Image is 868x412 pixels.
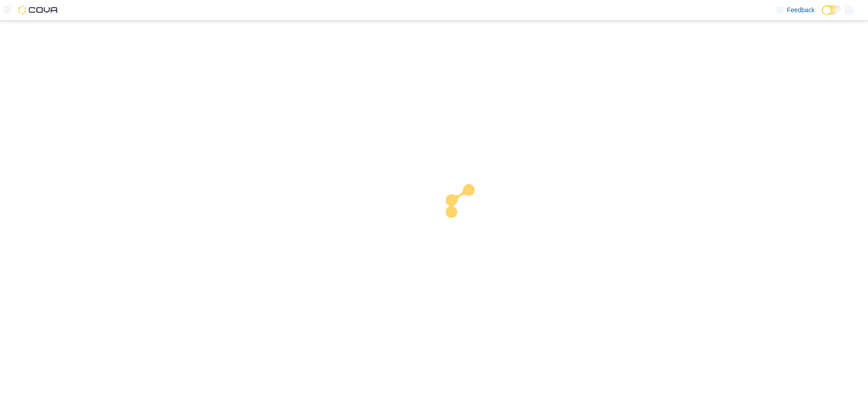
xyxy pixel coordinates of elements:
[18,5,59,14] img: Cova
[773,1,818,19] a: Feedback
[787,5,815,14] span: Feedback
[822,5,841,15] input: Dark Mode
[434,177,502,245] img: cova-loader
